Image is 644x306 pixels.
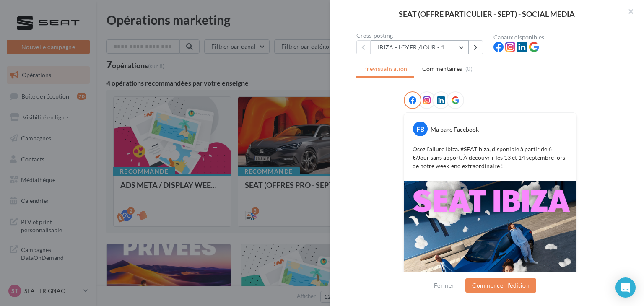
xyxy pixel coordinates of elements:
[431,125,479,134] div: Ma page Facebook
[422,65,462,73] span: Commentaires
[343,10,631,18] div: SEAT (OFFRE PARTICULIER - SEPT) - SOCIAL MEDIA
[465,65,473,72] span: (0)
[371,40,469,54] button: IBIZA - LOYER /JOUR - 1
[465,278,536,293] button: Commencer l'édition
[615,277,636,298] div: Open Intercom Messenger
[493,34,624,40] div: Canaux disponibles
[413,122,428,136] div: FB
[431,280,457,290] button: Fermer
[356,33,487,39] div: Cross-posting
[413,145,568,170] p: Osez l’allure Ibiza. #SEATIbiza, disponible à partir de 6 €/Jour sans apport. À découvrir les 13 ...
